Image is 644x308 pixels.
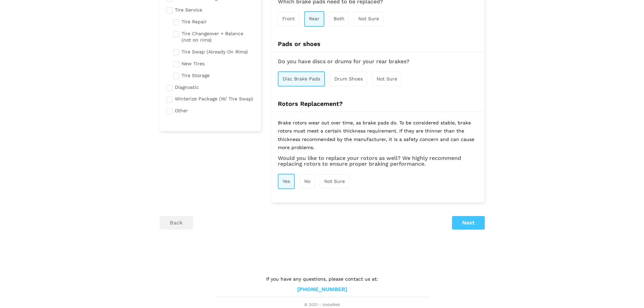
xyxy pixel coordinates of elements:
[278,119,478,155] p: Brake rotors wear out over time, as brake pads do. To be considered stable, brake rotors must mee...
[358,16,379,21] span: Not Sure
[282,16,295,21] span: Front
[304,179,310,184] span: No
[377,76,397,81] span: Not Sure
[452,216,485,230] button: Next
[334,16,344,21] span: Both
[271,40,484,48] h4: Pads or shoes
[216,275,429,283] p: If you have any questions, please contact us at:
[271,100,484,108] h4: Rotors Replacement?
[278,58,478,65] h3: Do you have discs or drums for your rear brakes?
[297,286,347,293] a: [PHONE_NUMBER]
[324,179,345,184] span: Not Sure
[278,155,478,167] h3: Would you like to replace your rotors as well? We highly recommend replacing rotors to ensure pro...
[283,76,320,81] span: Disc Brake Pads
[216,302,429,308] span: © 2021 - instaMek
[283,179,290,184] span: Yes
[334,76,363,81] span: Drum Shoes
[309,16,319,21] span: Rear
[160,216,193,230] button: back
